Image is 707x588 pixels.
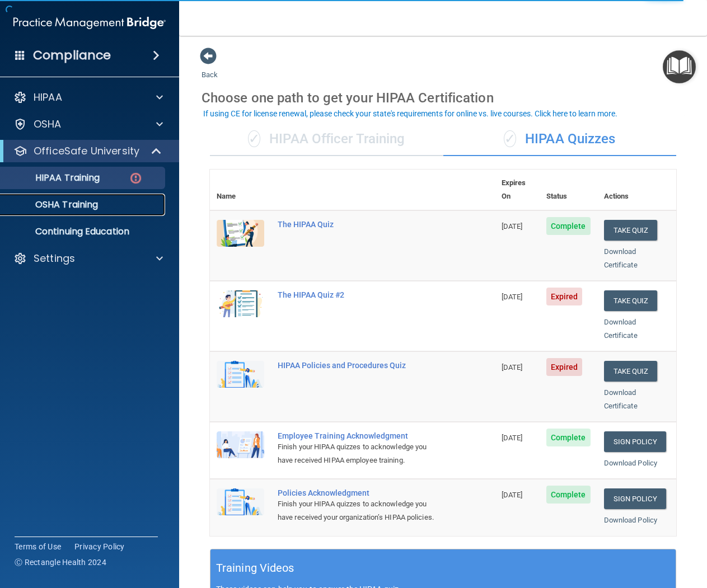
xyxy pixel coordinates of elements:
[33,48,111,63] h4: Compliance
[604,318,638,340] a: Download Certificate
[546,486,591,504] span: Complete
[13,144,162,158] a: OfficeSafe University
[604,361,658,382] button: Take Quiz
[278,431,439,440] div: Employee Training Acknowledgment
[504,130,516,147] span: ✓
[604,247,638,269] a: Download Certificate
[540,170,597,210] th: Status
[34,117,62,131] p: OSHA
[502,363,523,371] span: [DATE]
[15,557,106,568] span: Ⓒ Rectangle Health 2024
[604,488,666,509] a: Sign Policy
[13,12,166,34] img: PMB logo
[216,558,294,578] h5: Training Videos
[278,488,439,497] div: Policies Acknowledgment
[13,117,163,131] a: OSHA
[604,459,658,467] a: Download Policy
[202,108,619,119] button: If using CE for license renewal, please check your state's requirements for online vs. live cours...
[74,541,125,552] a: Privacy Policy
[202,57,218,79] a: Back
[604,431,666,452] a: Sign Policy
[278,220,439,229] div: The HIPAA Quiz
[34,252,75,265] p: Settings
[495,170,540,210] th: Expires On
[202,82,685,114] div: Choose one path to get your HIPAA Certification
[502,293,523,301] span: [DATE]
[502,491,523,499] span: [DATE]
[443,123,677,156] div: HIPAA Quizzes
[34,144,139,158] p: OfficeSafe University
[278,290,439,299] div: The HIPAA Quiz #2
[7,226,160,237] p: Continuing Education
[546,429,591,446] span: Complete
[546,358,583,376] span: Expired
[7,199,98,210] p: OSHA Training
[604,388,638,410] a: Download Certificate
[210,123,443,156] div: HIPAA Officer Training
[129,171,143,185] img: danger-circle.6113f641.png
[278,440,439,467] div: Finish your HIPAA quizzes to acknowledge you have received HIPAA employee training.
[604,220,658,241] button: Take Quiz
[502,222,523,231] span: [DATE]
[15,541,61,552] a: Terms of Use
[13,252,163,265] a: Settings
[13,91,163,104] a: HIPAA
[34,91,62,104] p: HIPAA
[278,497,439,524] div: Finish your HIPAA quizzes to acknowledge you have received your organization’s HIPAA policies.
[513,509,694,553] iframe: Drift Widget Chat Controller
[7,172,100,184] p: HIPAA Training
[546,217,591,235] span: Complete
[210,170,271,210] th: Name
[203,110,617,117] div: If using CE for license renewal, please check your state's requirements for online vs. live cours...
[663,50,696,83] button: Open Resource Center
[604,290,658,311] button: Take Quiz
[248,130,260,147] span: ✓
[546,288,583,305] span: Expired
[502,434,523,442] span: [DATE]
[597,170,676,210] th: Actions
[278,361,439,370] div: HIPAA Policies and Procedures Quiz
